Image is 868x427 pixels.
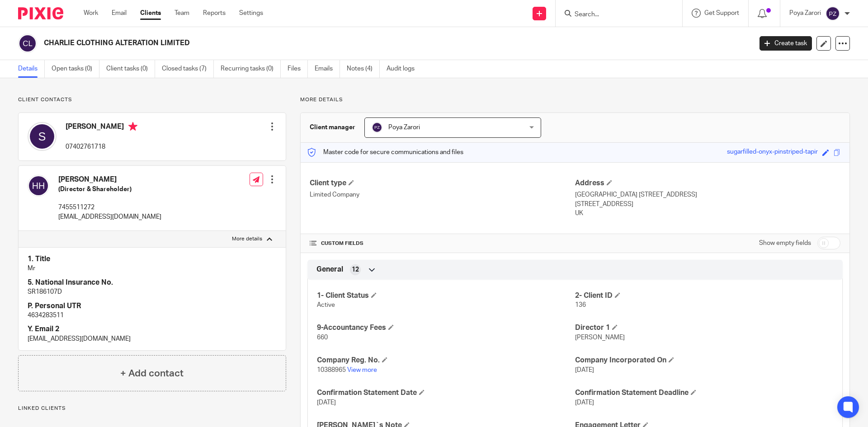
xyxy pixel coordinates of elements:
p: More details [300,96,850,103]
div: sugarfilled-onyx-pinstriped-tapir [727,147,818,158]
span: 136 [575,302,586,308]
a: Notes (4) [347,60,380,78]
a: Closed tasks (7) [162,60,214,78]
p: SR186107D [28,287,277,296]
span: [PERSON_NAME] [575,334,625,341]
a: View more [347,367,377,373]
h4: Director 1 [575,323,833,333]
p: 7455511272 [58,203,161,212]
img: svg%3E [28,122,57,151]
h4: + Add contact [120,366,184,380]
h4: [PERSON_NAME] [58,175,161,184]
a: Emails [315,60,340,78]
a: Audit logs [387,60,421,78]
label: Show empty fields [759,239,811,248]
h4: CUSTOM FIELDS [310,240,575,247]
a: Clients [140,9,161,18]
h4: 1. Title [28,254,277,264]
span: [DATE] [317,399,336,406]
span: 12 [352,265,359,274]
h5: (Director & Shareholder) [58,185,161,194]
p: [EMAIL_ADDRESS][DOMAIN_NAME] [28,334,277,343]
a: Work [84,9,98,18]
h4: Confirmation Statement Date [317,388,575,398]
p: [GEOGRAPHIC_DATA] [STREET_ADDRESS] [575,190,840,199]
h4: P. Personal UTR [28,301,277,311]
h4: Client type [310,178,575,188]
h3: Client manager [310,123,355,132]
p: UK [575,209,840,218]
a: Settings [239,9,263,18]
p: Client contacts [18,96,286,103]
a: Reports [203,9,226,18]
span: [DATE] [575,399,594,406]
a: Email [112,9,127,18]
h4: 1- Client Status [317,291,575,300]
h4: Company Incorporated On [575,356,833,365]
span: [DATE] [575,367,594,373]
a: Recurring tasks (0) [221,60,281,78]
p: Master code for secure communications and files [307,148,463,157]
p: [EMAIL_ADDRESS][DOMAIN_NAME] [58,212,161,221]
h4: Y. Email 2 [28,324,277,334]
img: svg%3E [372,122,382,133]
h4: 9-Accountancy Fees [317,323,575,333]
span: 10388965 [317,367,346,373]
i: Primary [128,122,137,131]
h4: 2- Client ID [575,291,833,300]
p: 07402761718 [66,142,137,151]
p: [STREET_ADDRESS] [575,200,840,209]
span: Poya Zarori [388,124,420,131]
input: Search [574,11,655,19]
p: More details [232,235,262,243]
a: Client tasks (0) [106,60,155,78]
p: Limited Company [310,190,575,199]
a: Files [288,60,308,78]
img: svg%3E [826,6,840,21]
p: Mr [28,264,277,273]
a: Open tasks (0) [52,60,99,78]
h2: CHARLIE CLOTHING ALTERATION LIMITED [44,38,605,48]
img: Pixie [18,7,63,19]
p: Poya Zarori [789,9,821,18]
span: 660 [317,334,328,341]
h4: Address [575,178,840,188]
span: Active [317,302,335,308]
span: Get Support [704,10,739,16]
img: svg%3E [28,175,49,197]
a: Team [175,9,189,18]
a: Details [18,60,45,78]
h4: 5. National Insurance No. [28,278,277,287]
h4: Confirmation Statement Deadline [575,388,833,398]
h4: [PERSON_NAME] [66,122,137,133]
a: Create task [759,36,812,51]
img: svg%3E [18,34,37,53]
span: General [316,265,343,274]
p: Linked clients [18,405,286,412]
p: 4634283511 [28,311,277,320]
h4: Company Reg. No. [317,356,575,365]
